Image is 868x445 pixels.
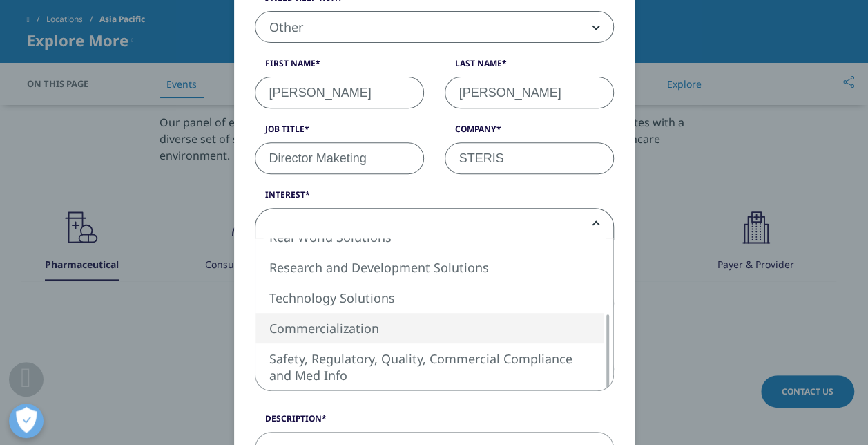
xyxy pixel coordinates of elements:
[255,189,614,208] label: Interest
[255,12,613,44] span: Other
[255,283,604,313] li: Technology Solutions
[255,343,604,390] li: Safety, Regulatory, Quality, Commercial Compliance and Med Info
[445,123,614,142] label: Company
[445,57,614,77] label: Last Name
[255,123,424,142] label: Job Title
[255,11,614,43] span: Other
[255,413,614,432] label: Description
[9,404,44,438] button: Open Preferences
[255,57,424,77] label: First Name
[255,252,604,283] li: Research and Development Solutions
[255,313,604,343] li: Commercialization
